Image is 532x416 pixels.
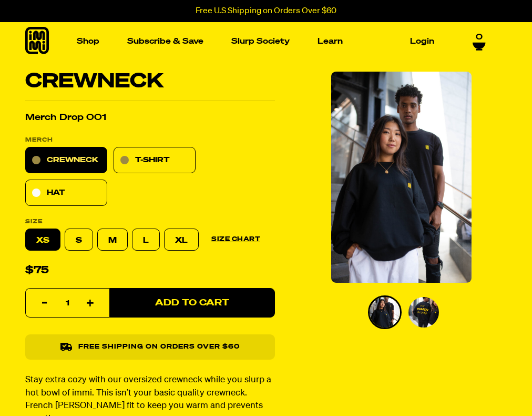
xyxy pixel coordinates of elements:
[296,72,507,283] div: PDP main carousel
[164,229,199,251] label: XL
[25,113,275,122] h2: Merch Drop 001
[73,33,104,49] a: Shop
[370,297,400,328] img: Crewneck
[155,299,229,308] span: Add to Cart
[123,33,208,49] a: Subscribe & Save
[25,229,60,251] label: XS
[109,288,275,318] button: Add to Cart
[407,295,441,329] li: Go to slide 2
[476,33,483,42] span: 0
[313,33,347,49] a: Learn
[97,229,128,251] label: M
[331,72,472,283] img: Crewneck
[211,236,260,243] a: Size Chart
[227,33,294,49] a: Slurp Society
[368,295,402,329] li: Go to slide 1
[114,147,196,173] a: T-Shirt
[406,33,438,49] a: Login
[296,295,507,329] div: PDP main carousel thumbnails
[32,289,103,318] input: quantity
[132,229,160,251] label: L
[408,297,439,328] img: Crewneck
[25,219,275,224] label: Size
[25,147,107,173] a: Crewneck
[25,137,275,143] p: MERCH
[25,180,107,206] a: Hat
[73,22,438,61] nav: Main navigation
[196,6,336,16] p: Free U.S Shipping on Orders Over $60
[65,229,93,251] label: S
[25,265,49,275] span: $75
[296,72,507,283] li: 1 of 2
[25,72,275,92] h1: Crewneck
[473,33,486,51] a: 0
